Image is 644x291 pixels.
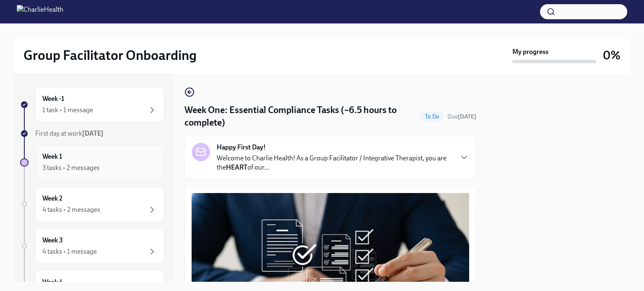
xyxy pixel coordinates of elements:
[217,143,266,152] strong: Happy First Day!
[20,145,164,180] a: Week 13 tasks • 2 messages
[447,113,476,120] span: Due
[42,205,100,214] div: 4 tasks • 2 messages
[20,187,164,222] a: Week 24 tasks • 2 messages
[42,247,97,256] div: 4 tasks • 1 message
[512,47,548,57] strong: My progress
[42,194,62,203] h6: Week 2
[17,5,63,18] img: CharlieHealth
[603,48,621,63] h3: 0%
[42,163,100,173] div: 3 tasks • 2 messages
[458,113,476,120] strong: [DATE]
[42,278,63,287] h6: Week 4
[20,87,164,122] a: Week -11 task • 1 message
[226,163,247,171] strong: HEART
[20,229,164,264] a: Week 34 tasks • 1 message
[217,154,452,172] p: Welcome to Charlie Health! As a Group Facilitator / Integrative Therapist, you are the of our...
[42,94,64,103] h6: Week -1
[20,129,164,138] a: First day at work[DATE]
[42,236,63,245] h6: Week 3
[23,47,197,64] h2: Group Facilitator Onboarding
[184,104,417,129] h4: Week One: Essential Compliance Tasks (~6.5 hours to complete)
[35,129,104,137] span: First day at work
[42,106,93,115] div: 1 task • 1 message
[82,129,104,137] strong: [DATE]
[42,152,62,161] h6: Week 1
[447,113,476,121] span: September 22nd, 2025 10:00
[420,113,444,120] span: To Do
